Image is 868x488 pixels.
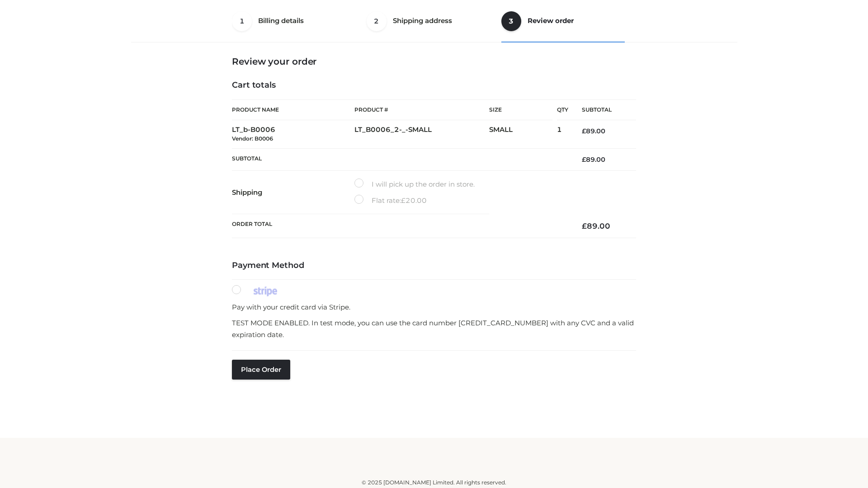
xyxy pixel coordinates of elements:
span: £ [401,196,406,205]
td: LT_b-B0006 [232,120,354,149]
span: £ [582,221,587,230]
th: Order Total [232,214,568,238]
th: Shipping [232,171,354,214]
h4: Cart totals [232,80,636,90]
th: Size [489,100,552,120]
th: Qty [557,99,568,120]
th: Subtotal [232,148,568,170]
bdi: 89.00 [582,221,610,230]
label: Flat rate: [354,195,427,206]
small: Vendor: B0006 [232,135,273,142]
span: £ [582,155,586,164]
h3: Review your order [232,56,636,67]
p: Pay with your credit card via Stripe. [232,301,636,313]
bdi: 89.00 [582,155,605,164]
button: Place order [232,360,290,380]
th: Product Name [232,99,354,120]
td: 1 [557,120,568,149]
td: SMALL [489,120,557,149]
div: © 2025 [DOMAIN_NAME] Limited. All rights reserved. [134,478,734,487]
bdi: 89.00 [582,127,605,135]
td: LT_B0006_2-_-SMALL [354,120,489,149]
th: Subtotal [568,100,636,120]
h4: Payment Method [232,261,636,271]
th: Product # [354,99,489,120]
label: I will pick up the order in store. [354,178,475,190]
span: £ [582,127,586,135]
p: TEST MODE ENABLED. In test mode, you can use the card number [CREDIT_CARD_NUMBER] with any CVC an... [232,317,636,340]
bdi: 20.00 [401,196,427,205]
